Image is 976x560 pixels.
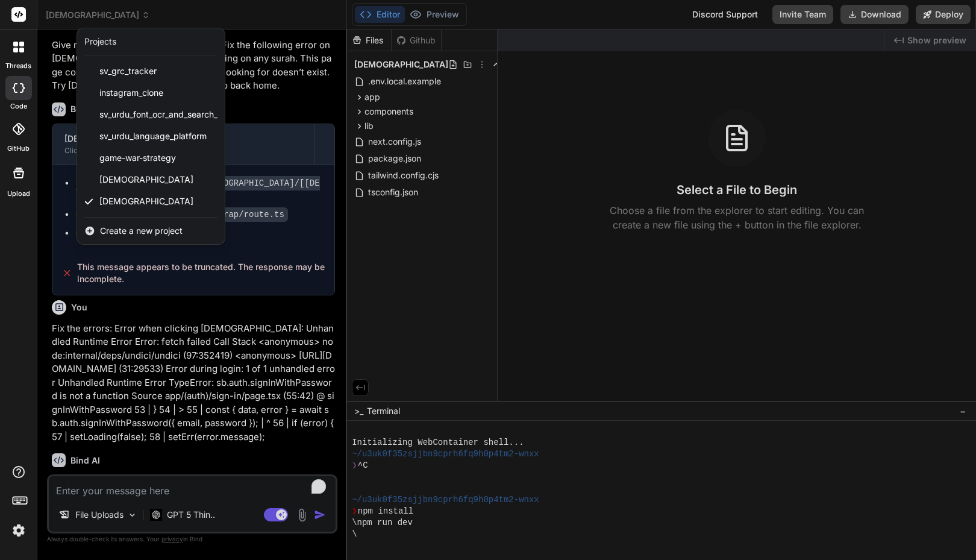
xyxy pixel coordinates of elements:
[99,130,207,142] span: sv_urdu_language_platform
[7,143,30,154] label: GitHub
[99,174,193,186] span: [DEMOGRAPHIC_DATA]
[10,101,27,112] label: code
[100,225,183,237] span: Create a new project
[84,36,116,48] div: Projects
[99,152,176,164] span: game-war-strategy
[99,195,193,207] span: [DEMOGRAPHIC_DATA]
[99,65,157,77] span: sv_grc_tracker
[8,520,29,541] img: settings
[5,61,31,71] label: threads
[7,189,30,199] label: Upload
[99,87,163,99] span: instagram_clone
[99,109,217,121] span: sv_urdu_font_ocr_and_search_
